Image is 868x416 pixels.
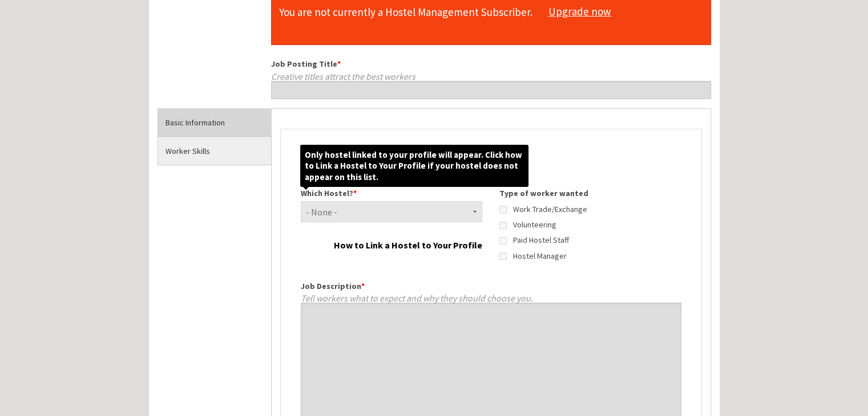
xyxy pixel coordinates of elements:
a: Upgrade now [543,1,617,23]
a: Worker Skills [158,137,271,165]
a: How to Link a Hostel to Your Profile [334,240,482,250]
span: Creative titles attract the best workers [271,71,415,82]
label: Paid Hostel Staff [513,234,569,246]
span: Only hostel linked to your profile will appear. Click how to Link a Hostel to Your Profile if you... [300,145,528,187]
label: Job Description [301,280,681,292]
label: Volunteering [513,219,556,231]
span: This field is required. [361,281,365,291]
a: Basic Information [158,108,272,136]
label: Which Hostel? [301,187,483,199]
span: This field is required. [337,59,341,69]
label: Job Posting Title [271,58,711,70]
label: Hostel Manager [513,250,567,262]
label: Type of worker wanted [499,187,681,199]
label: Work Trade/Exchange [513,203,587,215]
span: Tell workers what to expect and why they should choose you. [301,292,533,304]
